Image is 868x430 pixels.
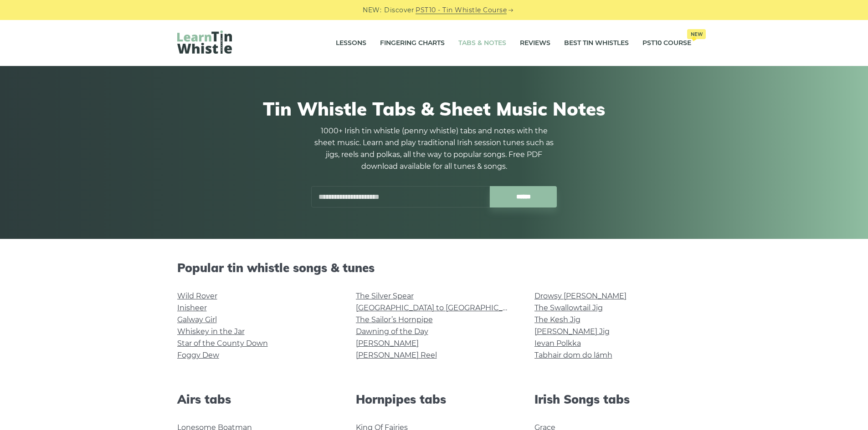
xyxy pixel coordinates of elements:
p: 1000+ Irish tin whistle (penny whistle) tabs and notes with the sheet music. Learn and play tradi... [311,125,557,172]
a: Best Tin Whistles [564,32,629,55]
a: The Kesh Jig [534,315,580,324]
h2: Hornpipes tabs [356,392,513,406]
a: Inisheer [177,304,207,312]
a: Whiskey in the Jar [177,327,245,336]
a: Star of the County Down [177,339,268,348]
a: Foggy Dew [177,351,219,359]
a: Galway Girl [177,315,217,324]
a: The Silver Spear [356,292,414,300]
a: Reviews [520,32,550,55]
a: Drowsy [PERSON_NAME] [534,292,627,300]
h2: Irish Songs tabs [534,392,691,406]
a: [PERSON_NAME] Reel [356,351,437,359]
a: The Swallowtail Jig [534,304,603,312]
h1: Tin Whistle Tabs & Sheet Music Notes [177,98,691,120]
a: [PERSON_NAME] Jig [534,327,610,336]
a: [GEOGRAPHIC_DATA] to [GEOGRAPHIC_DATA] [356,304,524,312]
a: Wild Rover [177,292,217,300]
a: Lessons [336,32,366,55]
a: Tabs & Notes [458,32,506,55]
h2: Popular tin whistle songs & tunes [177,261,691,275]
a: Tabhair dom do lámh [534,351,612,359]
a: PST10 CourseNew [642,32,691,55]
a: The Sailor’s Hornpipe [356,315,433,324]
a: Fingering Charts [380,32,445,55]
h2: Airs tabs [177,392,334,406]
img: LearnTinWhistle.com [177,30,232,54]
span: New [687,29,706,39]
a: Ievan Polkka [534,339,581,348]
a: [PERSON_NAME] [356,339,419,348]
a: Dawning of the Day [356,327,428,336]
